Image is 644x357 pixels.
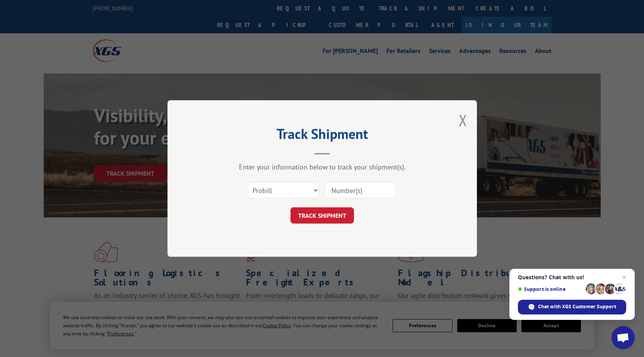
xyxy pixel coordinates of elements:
div: Chat with XGS Customer Support [518,300,626,314]
span: Questions? Chat with us! [518,274,626,280]
span: Close chat [620,273,629,282]
div: Enter your information below to track your shipment(s). [206,162,438,171]
input: Number(s) [325,182,396,198]
div: Open chat [612,326,635,349]
span: Chat with XGS Customer Support [538,303,616,310]
h2: Track Shipment [206,128,438,143]
button: Close modal [459,110,467,130]
span: Support is online [518,286,583,292]
button: TRACK SHIPMENT [290,207,354,224]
